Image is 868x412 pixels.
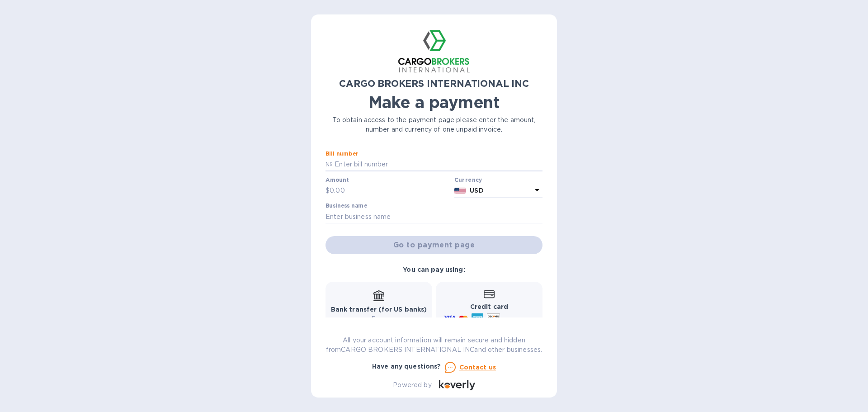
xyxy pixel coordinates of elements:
b: Have any questions? [372,363,441,370]
input: 0.00 [330,184,451,198]
input: Enter bill number [333,158,542,171]
b: USD [470,187,483,194]
b: Credit card [470,303,508,310]
p: To obtain access to the payment page please enter the amount, number and currency of one unpaid i... [325,115,542,134]
span: and more... [504,316,537,322]
p: Powered by [393,380,431,390]
label: Amount [325,177,349,183]
p: Free [331,314,427,324]
label: Bill number [325,152,358,157]
b: Bank transfer (for US banks) [331,306,427,313]
label: Business name [325,204,367,209]
b: CARGO BROKERS INTERNATIONAL INC [339,78,529,89]
h1: Make a payment [325,93,542,112]
p: All your account information will remain secure and hidden from CARGO BROKERS INTERNATIONAL INC a... [325,336,542,355]
img: USD [454,188,467,194]
u: Contact us [459,364,496,371]
p: $ [325,186,330,195]
b: Currency [454,176,482,183]
p: № [325,160,333,169]
b: You can pay using: [403,266,465,273]
input: Enter business name [325,210,542,223]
